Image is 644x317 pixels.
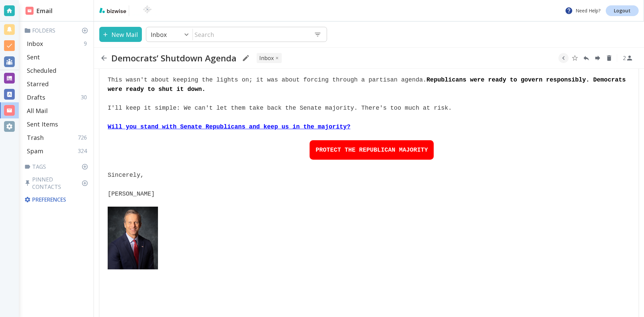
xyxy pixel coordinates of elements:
button: Forward [593,53,603,63]
p: All Mail [27,107,48,115]
h2: Democrats’ Shutdown Agenda [111,53,236,63]
p: 2 [623,54,626,62]
div: Scheduled [24,64,91,77]
p: Spam [27,147,43,155]
img: DashboardSidebarEmail.svg [25,7,34,15]
p: Inbox [151,31,167,39]
p: Sent [27,53,40,61]
div: Inbox9 [24,37,91,50]
p: 9 [84,40,90,47]
button: Delete [604,53,614,63]
button: See Participants [620,50,636,66]
div: All Mail [24,104,91,117]
div: Sent Items [24,117,91,131]
p: Need Help? [565,7,600,15]
input: Search [193,28,309,41]
div: Trash726 [24,131,91,144]
p: Inbox [27,40,43,48]
p: Sent Items [27,120,58,128]
p: Tags [24,163,91,170]
p: INBOX [259,54,274,62]
h2: Email [25,6,53,15]
img: bizwise [99,8,126,13]
p: Scheduled [27,66,56,74]
p: 30 [81,94,90,101]
p: Logout [614,8,631,13]
img: BioTech International [132,5,163,16]
div: Starred [24,77,91,91]
a: Logout [606,5,639,16]
p: Trash [27,134,44,142]
div: Spam324 [24,144,91,158]
div: Preferences [23,193,91,206]
p: 324 [78,147,90,155]
div: Sent [24,50,91,64]
button: New Mail [99,27,142,42]
div: Drafts30 [24,91,91,104]
p: Starred [27,80,49,88]
p: Folders [24,27,91,34]
p: Drafts [27,93,45,101]
p: 726 [78,134,90,141]
button: Reply [581,53,591,63]
p: Pinned Contacts [24,176,91,191]
p: Preferences [24,196,90,203]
